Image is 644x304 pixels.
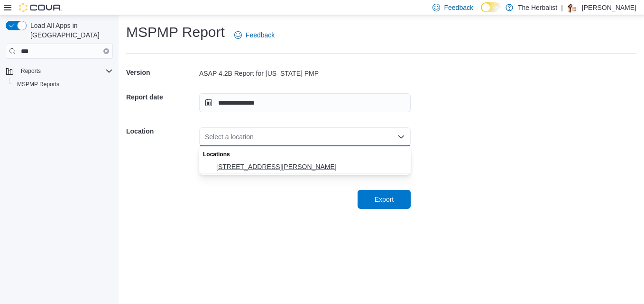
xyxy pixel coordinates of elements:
[199,160,411,174] button: 2520 Denny Ave
[103,48,109,54] button: Clear input
[205,131,206,143] input: Accessible screen reader label
[397,133,405,141] button: Close list of options
[21,67,41,75] span: Reports
[246,30,275,40] span: Feedback
[481,2,501,12] input: Dark Mode
[2,64,117,78] button: Reports
[6,61,113,116] nav: Complex example
[444,3,473,12] span: Feedback
[27,21,113,40] span: Load All Apps in [GEOGRAPHIC_DATA]
[518,2,557,13] p: The Herbalist
[561,2,563,13] p: |
[17,80,59,88] span: MSPMP Reports
[375,195,394,204] span: Export
[126,63,197,82] h5: Version
[17,65,113,77] span: Reports
[13,79,113,90] span: MSPMP Reports
[230,26,278,45] a: Feedback
[199,146,411,160] div: Locations
[216,162,405,171] span: [STREET_ADDRESS][PERSON_NAME]
[19,3,62,12] img: Cova
[358,190,411,209] button: Export
[13,79,63,90] a: MSPMP Reports
[199,93,411,112] input: Press the down key to open a popover containing a calendar.
[199,146,411,174] div: Choose from the following options
[199,69,411,78] div: ASAP 4.2B Report for [US_STATE] PMP
[17,65,45,77] button: Reports
[582,2,636,13] p: [PERSON_NAME]
[126,88,197,107] h5: Report date
[567,2,578,13] div: Mayra Robinson
[126,122,197,141] h5: Location
[9,78,117,91] button: MSPMP Reports
[126,23,225,42] h1: MSPMP Report
[481,12,481,13] span: Dark Mode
